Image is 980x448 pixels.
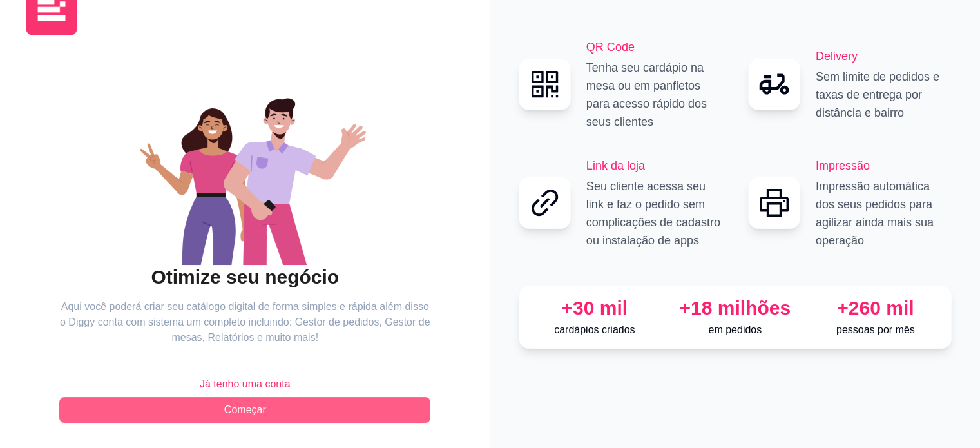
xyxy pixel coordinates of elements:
[816,157,952,175] h2: Impressão
[816,47,952,65] h2: Delivery
[224,402,266,418] span: Começar
[59,299,430,346] article: Aqui você poderá criar seu catálogo digital de forma simples e rápida além disso o Diggy conta co...
[530,322,660,338] p: cardápios criados
[816,68,952,122] p: Sem limite de pedidos e taxas de entrega por distância e bairro
[586,38,722,56] h2: QR Code
[59,397,430,423] button: Começar
[59,265,430,289] h2: Otimize seu negócio
[816,177,952,249] p: Impressão automática dos seus pedidos para agilizar ainda mais sua operação
[811,322,941,338] p: pessoas por mês
[586,59,722,131] p: Tenha seu cardápio na mesa ou em panfletos para acesso rápido dos seus clientes
[670,322,800,338] p: em pedidos
[59,72,430,265] div: animation
[811,297,941,320] div: +260 mil
[530,297,660,320] div: +30 mil
[670,297,800,320] div: +18 milhões
[586,177,722,249] p: Seu cliente acessa seu link e faz o pedido sem complicações de cadastro ou instalação de apps
[59,371,430,397] button: Já tenho uma conta
[586,157,722,175] h2: Link da loja
[200,376,291,392] span: Já tenho uma conta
